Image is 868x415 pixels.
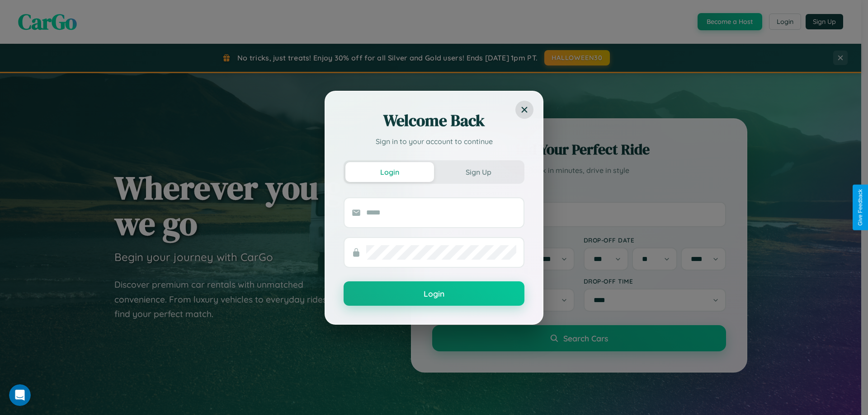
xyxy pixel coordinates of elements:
[344,110,524,131] h2: Welcome Back
[344,281,524,306] button: Login
[344,136,524,147] p: Sign in to your account to continue
[9,384,31,406] iframe: Intercom live chat
[345,162,434,182] button: Login
[434,162,523,182] button: Sign Up
[857,189,863,226] div: Give Feedback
